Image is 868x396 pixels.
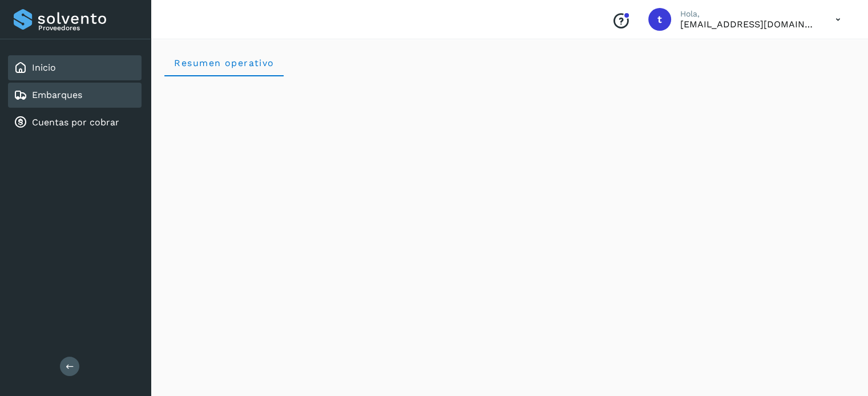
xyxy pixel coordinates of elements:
[680,19,817,30] p: transportesymaquinariaagm@gmail.com
[8,110,142,135] div: Cuentas por cobrar
[8,83,142,108] div: Embarques
[32,62,56,73] a: Inicio
[32,117,119,128] a: Cuentas por cobrar
[8,55,142,80] div: Inicio
[32,89,82,100] a: Embarques
[38,24,137,32] p: Proveedores
[680,9,817,19] p: Hola,
[173,58,274,68] span: Resumen operativo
